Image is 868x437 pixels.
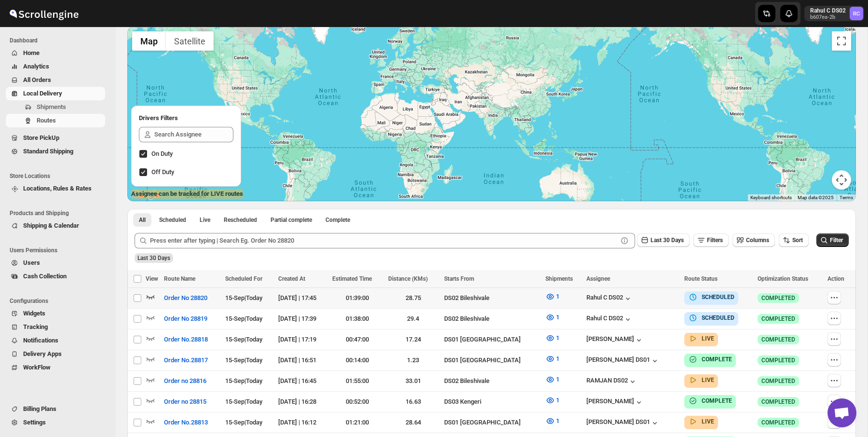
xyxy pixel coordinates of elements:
span: Estimated Time [332,275,372,282]
div: DS02 Bileshivale [444,376,540,386]
span: Order No.28813 [164,418,208,427]
div: 28.64 [388,418,438,427]
button: RAMJAN DS02 [586,377,637,386]
b: COMPLETE [702,356,732,363]
div: Open chat [827,398,856,427]
input: Press enter after typing | Search Eg. Order No 28820 [150,233,618,248]
button: Notifications [6,334,105,347]
span: Order No 28819 [164,314,207,324]
button: Filter [816,233,849,247]
button: Order No 28820 [158,290,213,306]
span: Standard Shipping [23,148,73,155]
span: Action [827,275,844,282]
button: 1 [540,289,565,304]
button: WorkFlow [6,361,105,374]
span: COMPLETED [761,336,795,343]
span: Starts From [444,275,474,282]
span: 15-Sep | Today [225,377,262,384]
span: Last 30 Days [651,237,684,244]
div: 28.75 [388,293,438,303]
b: LIVE [702,335,714,342]
div: DS02 Bileshivale [444,314,540,324]
span: COMPLETED [761,398,795,406]
button: Settings [6,416,105,429]
span: Filter [830,237,843,244]
span: Home [23,49,40,56]
button: 1 [540,351,565,367]
span: 15-Sep | Today [225,315,262,322]
div: [DATE] | 16:45 [278,376,326,386]
label: Assignee can be tracked for LIVE routes [131,189,243,199]
span: COMPLETED [761,315,795,323]
button: SCHEDULED [688,313,734,323]
span: Map data ©2025 [798,195,834,200]
button: Columns [732,233,775,247]
span: Off Duty [151,168,174,176]
span: 15-Sep | Today [225,294,262,301]
button: Order no 28815 [158,394,212,410]
button: Users [6,256,105,270]
div: 1.23 [388,355,438,365]
div: [DATE] | 17:39 [278,314,326,324]
img: ScrollEngine [8,1,80,26]
div: [DATE] | 16:28 [278,397,326,407]
div: 29.4 [388,314,438,324]
b: SCHEDULED [702,314,734,321]
button: User menu [804,6,864,21]
span: Sort [792,237,803,244]
div: [PERSON_NAME] [586,397,644,407]
span: Store Locations [10,172,109,180]
div: 01:39:00 [332,293,382,303]
span: Columns [746,237,769,244]
span: Order No.28817 [164,355,208,365]
p: Rahul C DS02 [810,7,846,14]
span: Scheduled [159,216,186,224]
span: Scheduled For [225,275,262,282]
button: [PERSON_NAME] [586,335,644,345]
span: Analytics [23,63,49,70]
span: Widgets [23,310,45,317]
span: Billing Plans [23,405,56,412]
span: Route Name [164,275,195,282]
button: Order No.28817 [158,353,214,368]
button: Filters [693,233,729,247]
span: Locations, Rules & Rates [23,185,92,192]
button: Toggle fullscreen view [832,31,851,51]
b: COMPLETE [702,397,732,404]
button: Cash Collection [6,270,105,283]
button: 1 [540,393,565,408]
div: 01:21:00 [332,418,382,427]
span: Partial complete [271,216,312,224]
div: 17.24 [388,335,438,344]
b: LIVE [702,418,714,425]
button: Delivery Apps [6,347,105,361]
button: Order no 28816 [158,373,212,389]
span: On Duty [151,150,173,157]
button: Shipping & Calendar [6,219,105,232]
span: COMPLETED [761,419,795,426]
div: 00:14:00 [332,355,382,365]
span: Local Delivery [23,90,62,97]
text: RC [853,11,860,17]
span: 1 [556,417,559,424]
button: Order No 28819 [158,311,213,327]
span: Dashboard [10,37,109,44]
span: 15-Sep | Today [225,419,262,426]
button: LIVE [688,375,714,385]
div: 01:38:00 [332,314,382,324]
span: 1 [556,334,559,341]
div: 16.63 [388,397,438,407]
button: SCHEDULED [688,292,734,302]
span: Order no 28815 [164,397,206,407]
button: Locations, Rules & Rates [6,182,105,195]
div: [DATE] | 16:51 [278,355,326,365]
button: Rahul C DS02 [586,294,633,303]
b: SCHEDULED [702,294,734,300]
span: Live [200,216,210,224]
button: COMPLETE [688,396,732,406]
div: 00:52:00 [332,397,382,407]
span: COMPLETED [761,377,795,385]
span: 15-Sep | Today [225,398,262,405]
button: LIVE [688,334,714,343]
